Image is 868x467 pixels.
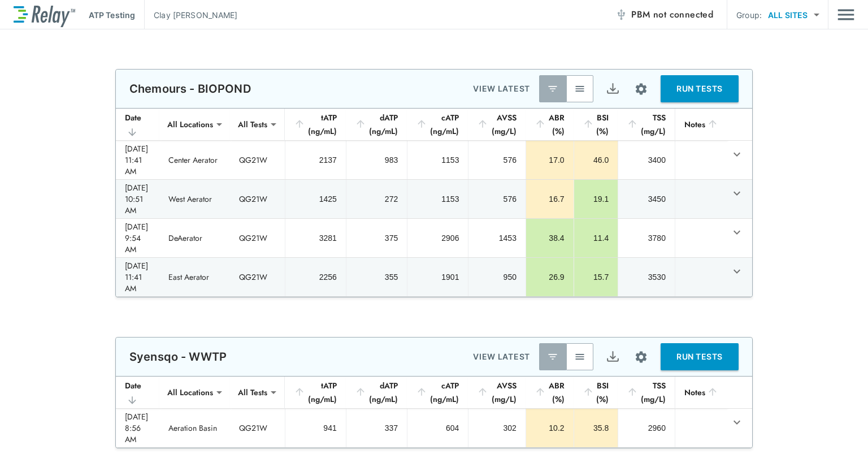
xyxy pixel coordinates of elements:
[606,82,620,96] img: Export Icon
[615,9,627,20] img: Offline Icon
[583,271,609,283] div: 15.7
[736,9,762,21] p: Group:
[125,221,150,255] div: [DATE] 9:54 AM
[727,184,747,203] button: expand row
[634,82,648,96] img: Settings Icon
[547,83,558,94] img: Latest
[478,232,517,244] div: 1453
[159,180,230,218] td: West Aerator
[14,3,75,27] img: LuminUltra Relay
[583,422,609,434] div: 35.8
[355,232,398,244] div: 375
[473,350,530,364] p: VIEW LATEST
[727,145,747,164] button: expand row
[416,232,459,244] div: 2906
[355,154,398,166] div: 983
[583,379,609,406] div: BSI (%)
[626,74,656,104] button: Site setup
[477,111,517,138] div: AVSS (mg/L)
[230,258,285,296] td: QG21W
[606,350,620,364] img: Export Icon
[574,83,585,94] img: View All
[631,7,713,23] span: PBM
[627,232,666,244] div: 3780
[416,193,459,205] div: 1153
[294,379,337,406] div: tATP (ng/mL)
[159,409,230,447] td: Aeration Basin
[355,422,398,434] div: 337
[416,111,459,138] div: cATP (ng/mL)
[416,154,459,166] div: 1153
[583,111,609,138] div: BSI (%)
[416,379,459,406] div: cATP (ng/mL)
[294,193,337,205] div: 1425
[547,351,558,362] img: Latest
[230,113,275,136] div: All Tests
[230,381,275,404] div: All Tests
[89,9,135,21] p: ATP Testing
[230,219,285,257] td: QG21W
[599,75,626,102] button: Export
[627,111,666,138] div: TSS (mg/L)
[125,260,150,294] div: [DATE] 11:41 AM
[159,381,221,404] div: All Locations
[159,219,230,257] td: DeAerator
[634,350,648,364] img: Settings Icon
[535,422,565,434] div: 10.2
[355,193,398,205] div: 272
[159,113,221,136] div: All Locations
[661,75,739,102] button: RUN TESTS
[583,193,609,205] div: 19.1
[627,379,666,406] div: TSS (mg/L)
[684,386,718,399] div: Notes
[535,154,565,166] div: 17.0
[599,343,626,370] button: Export
[294,232,337,244] div: 3281
[837,4,854,25] img: Drawer Icon
[727,413,747,432] button: expand row
[294,111,337,138] div: tATP (ng/mL)
[684,118,718,131] div: Notes
[116,109,159,141] th: Date
[416,422,459,434] div: 604
[535,379,565,406] div: ABR (%)
[535,271,565,283] div: 26.9
[627,193,666,205] div: 3450
[535,232,565,244] div: 38.4
[116,109,752,297] table: sticky table
[473,82,530,96] p: VIEW LATEST
[626,342,656,372] button: Site setup
[627,154,666,166] div: 3400
[627,422,666,434] div: 2960
[355,111,398,138] div: dATP (ng/mL)
[154,9,237,21] p: Clay [PERSON_NAME]
[355,271,398,283] div: 355
[611,3,718,26] button: PBM not connected
[125,182,150,216] div: [DATE] 10:51 AM
[116,377,159,409] th: Date
[653,8,713,21] span: not connected
[727,223,747,242] button: expand row
[478,154,517,166] div: 576
[125,411,150,445] div: [DATE] 8:56 AM
[294,422,337,434] div: 941
[355,379,398,406] div: dATP (ng/mL)
[478,271,517,283] div: 950
[230,180,285,218] td: QG21W
[294,271,337,283] div: 2256
[294,154,337,166] div: 2137
[116,377,752,448] table: sticky table
[159,141,230,179] td: Center Aerator
[583,232,609,244] div: 11.4
[478,193,517,205] div: 576
[230,141,285,179] td: QG21W
[627,271,666,283] div: 3530
[478,422,517,434] div: 302
[727,262,747,281] button: expand row
[230,409,285,447] td: QG21W
[125,143,150,177] div: [DATE] 11:41 AM
[159,258,230,296] td: East Aerator
[416,271,459,283] div: 1901
[837,4,854,25] button: Main menu
[661,343,739,370] button: RUN TESTS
